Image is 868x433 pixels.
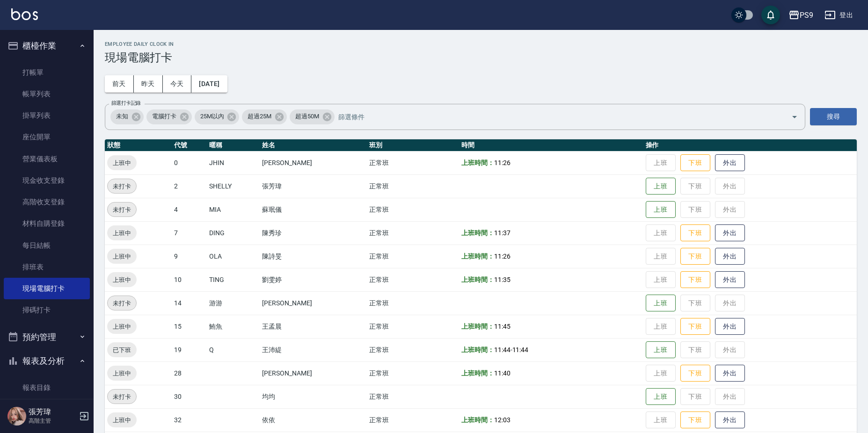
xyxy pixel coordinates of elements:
[494,416,511,424] span: 12:03
[715,248,745,265] button: 外出
[336,108,775,125] input: 篩選條件
[207,315,260,338] td: 鮪魚
[260,139,367,152] th: 姓名
[715,271,745,289] button: 外出
[646,388,676,405] button: 上班
[260,245,367,268] td: 陳詩旻
[4,325,90,349] button: 預約管理
[260,291,367,315] td: [PERSON_NAME]
[172,139,207,152] th: 代號
[367,385,459,408] td: 正常班
[195,112,230,121] span: 25M以內
[108,298,136,308] span: 未打卡
[108,392,136,402] span: 未打卡
[105,75,134,93] button: 前天
[107,415,137,425] span: 上班中
[643,139,857,152] th: 操作
[146,109,192,124] div: 電腦打卡
[11,8,38,20] img: Logo
[107,322,137,332] span: 上班中
[29,417,76,425] p: 高階主管
[4,213,90,234] a: 材料自購登錄
[4,235,90,256] a: 每日結帳
[4,170,90,191] a: 現金收支登錄
[207,338,260,361] td: Q
[207,221,260,245] td: DING
[110,112,134,121] span: 未知
[459,139,643,152] th: 時間
[290,109,335,124] div: 超過50M
[108,205,136,215] span: 未打卡
[461,369,494,377] b: 上班時間：
[207,245,260,268] td: OLA
[260,361,367,385] td: [PERSON_NAME]
[4,349,90,373] button: 報表及分析
[172,268,207,291] td: 10
[4,148,90,170] a: 營業儀表板
[207,268,260,291] td: TING
[260,151,367,174] td: [PERSON_NAME]
[290,112,325,121] span: 超過50M
[715,318,745,335] button: 外出
[4,278,90,299] a: 現場電腦打卡
[367,139,459,152] th: 班別
[680,411,710,429] button: 下班
[260,198,367,221] td: 蘇珉儀
[680,154,710,172] button: 下班
[461,276,494,283] b: 上班時間：
[260,385,367,408] td: 均均
[494,323,511,330] span: 11:45
[105,139,172,152] th: 狀態
[367,408,459,432] td: 正常班
[494,229,511,237] span: 11:37
[461,416,494,424] b: 上班時間：
[367,198,459,221] td: 正常班
[260,174,367,198] td: 張芳瑋
[172,338,207,361] td: 19
[4,377,90,398] a: 報表目錄
[207,291,260,315] td: 游游
[715,154,745,172] button: 外出
[367,291,459,315] td: 正常班
[4,83,90,105] a: 帳單列表
[172,174,207,198] td: 2
[461,323,494,330] b: 上班時間：
[4,34,90,58] button: 櫃檯作業
[172,291,207,315] td: 14
[107,345,137,355] span: 已下班
[821,7,857,24] button: 登出
[680,318,710,335] button: 下班
[260,408,367,432] td: 依依
[107,252,137,261] span: 上班中
[494,253,511,260] span: 11:26
[7,407,26,426] img: Person
[4,299,90,321] a: 掃碼打卡
[105,51,857,64] h3: 現場電腦打卡
[260,268,367,291] td: 劉雯婷
[367,174,459,198] td: 正常班
[107,228,137,238] span: 上班中
[461,229,494,237] b: 上班時間：
[172,385,207,408] td: 30
[172,151,207,174] td: 0
[367,268,459,291] td: 正常班
[172,315,207,338] td: 15
[494,369,511,377] span: 11:40
[29,407,76,417] h5: 張芳瑋
[110,109,144,124] div: 未知
[680,248,710,265] button: 下班
[680,271,710,289] button: 下班
[242,112,277,121] span: 超過25M
[191,75,227,93] button: [DATE]
[111,100,141,107] label: 篩選打卡記錄
[107,368,137,378] span: 上班中
[4,126,90,148] a: 座位開單
[715,411,745,429] button: 外出
[134,75,163,93] button: 昨天
[172,198,207,221] td: 4
[785,6,817,25] button: PS9
[646,341,676,359] button: 上班
[367,221,459,245] td: 正常班
[4,256,90,278] a: 排班表
[207,174,260,198] td: SHELLY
